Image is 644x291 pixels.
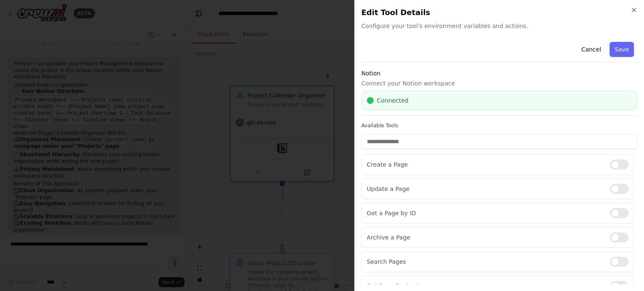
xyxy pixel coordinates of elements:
p: Get Page Content [367,282,603,290]
span: Configure your tool's environment variables and actions. [361,22,637,30]
h3: Notion [361,69,637,77]
p: Create a Page [367,160,603,169]
button: Save [610,42,634,57]
p: Search Pages [367,258,603,266]
label: Available Tools [361,122,637,129]
p: Connect your Notion workspace [361,79,637,88]
span: Connected [377,96,408,105]
p: Archive a Page [367,233,603,242]
h2: Edit Tool Details [361,7,637,18]
p: Update a Page [367,185,603,193]
button: Cancel [576,42,606,57]
p: Get a Page by ID [367,209,603,217]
